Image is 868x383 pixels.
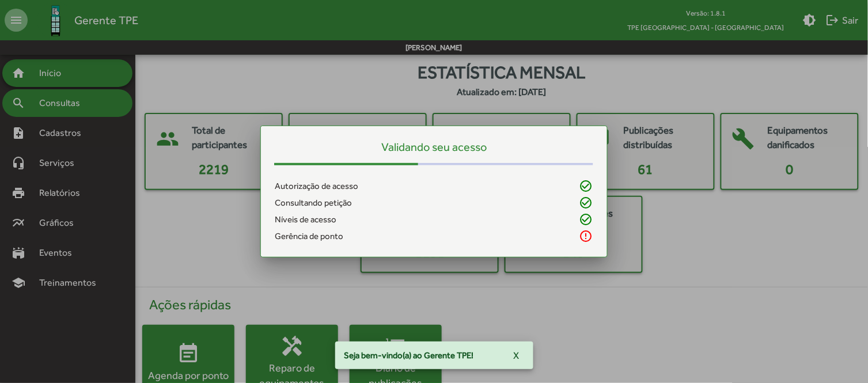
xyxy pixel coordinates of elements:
mat-icon: check_circle_outline [579,213,593,226]
span: Autorização de acesso [275,180,358,193]
span: Consultando petição [275,196,352,210]
span: Seja bem-vindo(a) ao Gerente TPE! [344,350,474,361]
span: Gerência de ponto [275,230,343,243]
mat-icon: error_outline [579,229,593,243]
mat-icon: check_circle_outline [579,196,593,210]
h5: Validando seu acesso [275,140,593,154]
mat-icon: check_circle_outline [579,179,593,193]
span: Níveis de acesso [275,213,336,226]
button: X [505,345,529,366]
span: X [514,345,520,366]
